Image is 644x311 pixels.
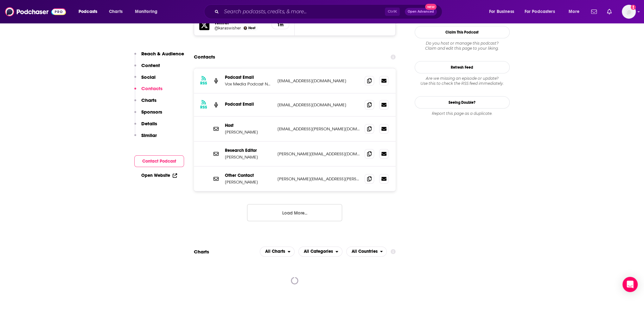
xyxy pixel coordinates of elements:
span: New [425,4,437,10]
button: Content [134,62,160,74]
p: Reach & Audience [141,51,184,57]
a: Open Website [141,173,177,178]
button: open menu [260,246,295,257]
button: Claim This Podcast [415,26,510,38]
button: Contact Podcast [134,155,184,167]
button: open menu [564,7,587,17]
span: Logged in as tessvanden [622,5,636,19]
p: [PERSON_NAME] [225,154,272,160]
button: Social [134,74,156,86]
div: Search podcasts, credits, & more... [210,4,448,19]
span: More [569,7,579,16]
h2: Platforms [260,246,295,257]
span: Charts [109,7,123,16]
p: Content [141,62,160,68]
h2: Charts [194,249,209,255]
h3: RSS [200,81,207,86]
p: [PERSON_NAME] [225,179,272,185]
div: Claim and edit this page to your liking. [415,41,510,51]
button: Details [134,121,157,132]
p: Podcast Email [225,102,272,107]
span: Do you host or manage this podcast? [415,41,510,46]
span: All Countries [352,249,378,254]
span: All Categories [304,249,333,254]
input: Search podcasts, credits, & more... [221,7,385,17]
button: Sponsors [134,109,162,121]
button: Refresh Feed [415,61,510,73]
h3: RSS [200,105,207,110]
img: Kara Swisher [244,26,247,30]
p: Other Contact [225,173,272,178]
div: Report this page as a duplicate. [415,111,510,116]
a: Show notifications dropdown [589,6,599,17]
button: open menu [131,7,166,17]
button: open menu [520,7,564,17]
img: Podchaser - Follow, Share and Rate Podcasts [5,6,66,18]
img: User Profile [622,5,636,19]
div: Open Intercom Messenger [622,277,638,292]
p: [PERSON_NAME][EMAIL_ADDRESS][DOMAIN_NAME] [277,151,360,157]
p: Host [225,123,272,128]
a: Seeing Double? [415,96,510,109]
span: For Business [489,7,514,16]
button: Similar [134,132,157,144]
p: Research Editor [225,148,272,153]
span: Ctrl K [385,8,400,16]
p: Podcast Email [225,75,272,80]
a: @karaswisher [214,26,241,30]
p: Details [141,121,157,127]
p: Charts [141,97,156,103]
button: open menu [485,7,522,17]
p: [PERSON_NAME][EMAIL_ADDRESS][PERSON_NAME][DOMAIN_NAME] [277,176,360,182]
button: Load More... [247,204,342,221]
button: Charts [134,97,156,109]
button: Show profile menu [622,5,636,19]
p: [PERSON_NAME] [225,129,272,135]
a: Show notifications dropdown [604,6,614,17]
button: open menu [346,246,387,257]
p: Similar [141,132,157,138]
svg: Add a profile image [631,5,636,10]
h2: Countries [346,246,387,257]
h5: 1m [277,22,284,28]
p: [EMAIL_ADDRESS][DOMAIN_NAME] [277,78,360,84]
p: Social [141,74,156,80]
p: [EMAIL_ADDRESS][DOMAIN_NAME] [277,102,360,108]
span: Open Advanced [408,10,434,13]
button: Contacts [134,85,163,97]
h2: Contacts [194,51,215,63]
span: Podcasts [79,7,97,16]
p: Contacts [141,85,163,91]
span: All Charts [265,249,285,254]
button: open menu [74,7,105,17]
div: Are we missing an episode or update? Use this to check the RSS feed immediately. [415,76,510,86]
h2: Categories [298,246,342,257]
p: [EMAIL_ADDRESS][PERSON_NAME][DOMAIN_NAME] [277,126,360,132]
p: Sponsors [141,109,162,115]
button: Reach & Audience [134,51,184,62]
span: Monitoring [135,7,157,16]
button: Open AdvancedNew [405,8,437,16]
p: Vox Media Podcast Network [225,81,272,87]
a: Charts [105,7,126,17]
button: open menu [298,246,342,257]
span: For Podcasters [525,7,555,16]
span: Host [248,26,255,30]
